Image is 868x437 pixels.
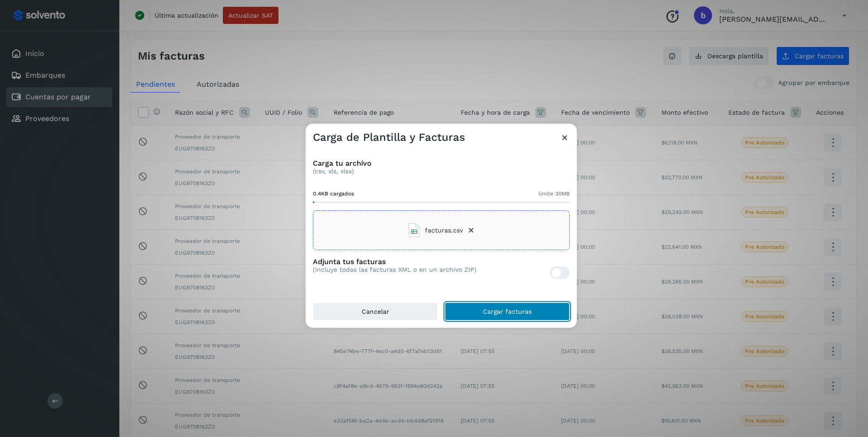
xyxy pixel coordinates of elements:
[425,226,463,235] span: facturas.csv
[362,308,389,315] span: Cancelar
[313,257,476,266] h3: Adjunta tus facturas
[538,190,570,198] span: límite 30MB
[313,167,570,175] p: (csv, xls, xlsx)
[313,131,465,144] h3: Carga de Plantilla y Facturas
[483,308,532,315] span: Cargar facturas
[313,190,354,198] span: 0.4KB cargados
[313,266,476,274] p: (Incluye todas las facturas XML o en un archivo ZIP)
[445,302,570,321] button: Cargar facturas
[313,159,570,167] h3: Carga tu archivo
[313,302,438,321] button: Cancelar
